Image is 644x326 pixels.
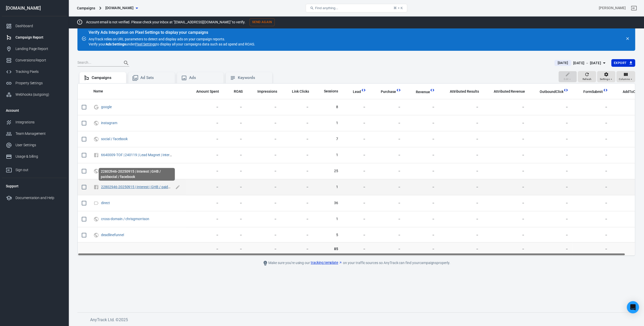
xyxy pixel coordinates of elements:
span: The total revenue attributed according to your ad network (Facebook, Google, etc.) [494,88,525,94]
span: － [409,105,435,110]
span: － [251,185,277,190]
span: － [346,137,366,142]
span: － [443,185,479,190]
span: － [227,153,243,158]
span: － [576,217,608,222]
span: － [576,233,608,238]
span: － [533,105,568,110]
h6: AnyTrack Ltd. © 2025 [90,317,471,323]
span: － [285,137,309,142]
span: － [190,246,219,251]
span: － [409,121,435,126]
span: The total revenue attributed according to your ad network (Facebook, Google, etc.) [487,88,525,94]
div: Conversions Report [15,58,63,63]
div: scrollable content [78,84,635,256]
span: － [487,169,525,174]
span: － [409,217,435,222]
div: Integrations [15,120,63,125]
span: － [285,121,309,126]
span: Lead [353,89,361,94]
span: Total revenue calculated by AnyTrack. [409,89,430,95]
span: social / facebook [101,137,128,141]
svg: This column is calculated from AnyTrack real-time data [563,88,568,93]
button: Refresh [578,71,596,82]
span: － [227,246,243,251]
svg: UTM & Web Traffic [93,168,99,174]
a: google [101,105,112,109]
span: 85 [317,246,338,251]
a: Sign out [628,2,640,14]
div: [DATE] － [DATE] [573,60,601,66]
span: － [346,201,366,206]
a: cross-domain / chrisgmorrison [101,217,149,221]
span: － [576,105,608,110]
span: The total return on ad spend [227,88,243,94]
span: Purchase [381,89,396,94]
svg: This column is calculated from AnyTrack real-time data [430,88,435,93]
span: － [533,169,568,174]
a: Tracking Pixels [2,66,67,77]
button: Settings [597,71,615,82]
span: － [285,217,309,222]
a: 22802946-20250915 | Interest | GHB / paidsocial / facebook [101,185,195,189]
span: － [346,185,366,190]
svg: This column is calculated from AnyTrack real-time data [361,88,366,93]
span: 36 [317,201,338,206]
a: instagram [101,121,117,125]
span: － [487,105,525,110]
button: [DATE][DATE] － [DATE] [550,59,611,67]
button: Columns [616,71,635,82]
span: The number of clicks on links within the ad that led to advertiser-specified destinations [292,88,309,94]
svg: Direct [93,200,99,206]
span: － [285,153,309,158]
span: － [285,201,309,206]
span: － [374,185,401,190]
button: Find anything...⌘ + K [306,4,407,12]
a: User Settings [2,139,67,151]
span: Columns [619,77,630,81]
span: － [576,246,608,251]
span: － [409,169,435,174]
span: 1 [317,217,338,222]
span: － [285,169,309,174]
span: － [251,233,277,238]
span: Name [93,89,110,94]
div: [DOMAIN_NAME] [2,6,67,10]
span: 1 [317,185,338,190]
span: 7 [317,137,338,142]
span: － [346,233,366,238]
div: Documentation and Help [15,195,63,201]
div: Team Management [15,131,63,136]
span: 8 [317,105,338,110]
span: － [576,201,608,206]
span: [DATE] [555,60,570,66]
span: － [443,153,479,158]
div: Property Settings [15,80,63,86]
a: tracking template [311,260,342,265]
span: Purchase [374,89,396,94]
span: instagram [101,121,118,125]
span: ROAS [234,89,243,94]
a: Landing Page Report [2,43,67,55]
span: Lead [346,89,361,94]
span: 1 [317,121,338,126]
div: Ads [189,75,220,80]
span: － [227,105,243,110]
span: － [576,137,608,142]
span: The number of times your ads were on screen. [257,88,277,94]
span: － [251,246,277,251]
span: － [251,121,277,126]
span: 6640009-TOF | 240119 | Lead Magnet | Interview Checklist / paidsocial / facebook [101,153,173,157]
div: Campaigns [92,75,122,80]
button: close [624,35,631,42]
span: － [190,233,219,238]
a: Campaign Report [2,32,67,43]
span: － [374,201,401,206]
span: － [576,169,608,174]
span: － [251,217,277,222]
span: － [251,137,277,142]
span: － [346,217,366,222]
span: Sessions [317,89,338,94]
span: － [227,185,243,190]
span: － [374,217,401,222]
